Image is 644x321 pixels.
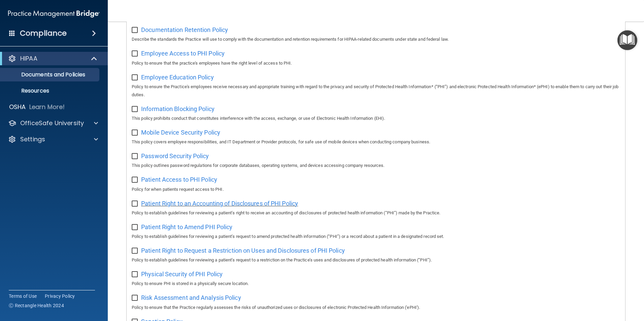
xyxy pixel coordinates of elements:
span: Password Security Policy [141,152,209,159]
p: Resources [4,87,96,94]
p: Learn More! [29,103,65,111]
span: Patient Right to an Accounting of Disclosures of PHI Policy [141,200,298,207]
p: Policy to ensure that the practice's employees have the right level of access to PHI. [132,59,620,67]
span: Information Blocking Policy [141,105,215,112]
p: Policy to establish guidelines for reviewing a patient’s request to a restriction on the Practice... [132,256,620,264]
p: This policy prohibits conduct that constitutes interference with the access, exchange, or use of ... [132,114,620,122]
p: Describe the standards the Practice will use to comply with the documentation and retention requi... [132,35,620,43]
span: Documentation Retention Policy [141,26,228,33]
a: Privacy Policy [45,293,75,299]
p: HIPAA [20,55,37,63]
p: Policy for when patients request access to PHI. [132,185,620,193]
p: Documents and Policies [4,71,96,78]
span: Employee Access to PHI Policy [141,50,225,57]
a: HIPAA [8,55,98,63]
img: PMB logo [8,7,100,21]
p: OfficeSafe University [20,119,84,127]
span: Patient Right to Amend PHI Policy [141,223,232,230]
span: Mobile Device Security Policy [141,129,220,136]
button: Open Resource Center [617,30,637,50]
p: Policy to establish guidelines for reviewing a patient’s right to receive an accounting of disclo... [132,209,620,217]
p: Policy to establish guidelines for reviewing a patient’s request to amend protected health inform... [132,233,620,241]
h4: Compliance [20,29,67,38]
p: Policy to ensure PHI is stored in a physically secure location. [132,280,620,288]
a: Settings [8,135,98,143]
p: This policy covers employee responsibilities, and IT Department or Provider protocols, for safe u... [132,138,620,146]
p: This policy outlines password regulations for corporate databases, operating systems, and devices... [132,162,620,170]
span: Physical Security of PHI Policy [141,271,223,278]
p: Settings [20,135,45,143]
a: OfficeSafe University [8,119,98,127]
span: Risk Assessment and Analysis Policy [141,294,241,301]
span: Employee Education Policy [141,74,214,81]
p: OSHA [9,103,26,111]
span: Patient Right to Request a Restriction on Uses and Disclosures of PHI Policy [141,247,345,254]
span: Ⓒ Rectangle Health 2024 [9,302,64,309]
p: Policy to ensure the Practice's employees receive necessary and appropriate training with regard ... [132,83,620,99]
p: Policy to ensure that the Practice regularly assesses the risks of unauthorized uses or disclosur... [132,304,620,312]
span: Patient Access to PHI Policy [141,176,217,183]
a: Terms of Use [9,293,37,299]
